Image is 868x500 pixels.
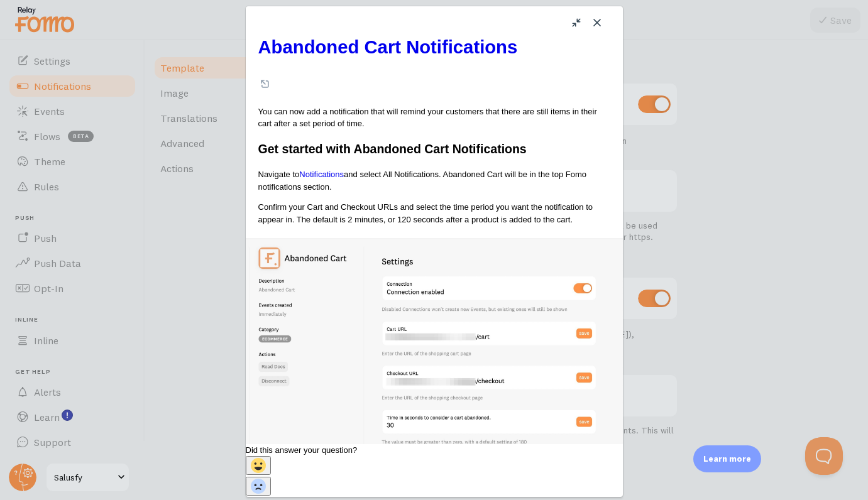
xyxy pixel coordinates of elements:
[258,34,610,95] div: Abandoned Cart Notifications
[246,444,623,457] div: Did this answer your question?
[246,238,623,447] img: Fomo Integration 2023-05-16 at 4.35.43 PM
[299,170,344,179] a: Notifications
[258,34,610,95] a: Abandoned Cart Notifications. Click to open in new window.
[258,140,610,158] h2: Get started with Abandoned Cart Notifications
[246,444,623,497] div: Article feedback
[567,13,587,33] button: Collapse
[258,168,610,193] p: Navigate to and select All Notifications. Abandoned Cart will be in the top Fomo notifications se...
[246,477,271,496] button: Send feedback: No. For "Did this answer your question?"
[693,445,761,472] div: Learn more
[703,453,751,465] p: Learn more
[258,106,610,130] p: You can now add a notification that will remind your customers that there are still items in thei...
[258,201,610,226] p: Confirm your Cart and Checkout URLs and select the time period you want the notification to appea...
[246,445,358,455] span: Did this answer your question?
[258,34,610,62] h1: Abandoned Cart Notifications
[246,238,623,447] span: Image preview. Open larger image in dialog window.
[246,456,271,475] button: Send feedback: Yes. For "Did this answer your question?"
[587,13,607,33] button: Close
